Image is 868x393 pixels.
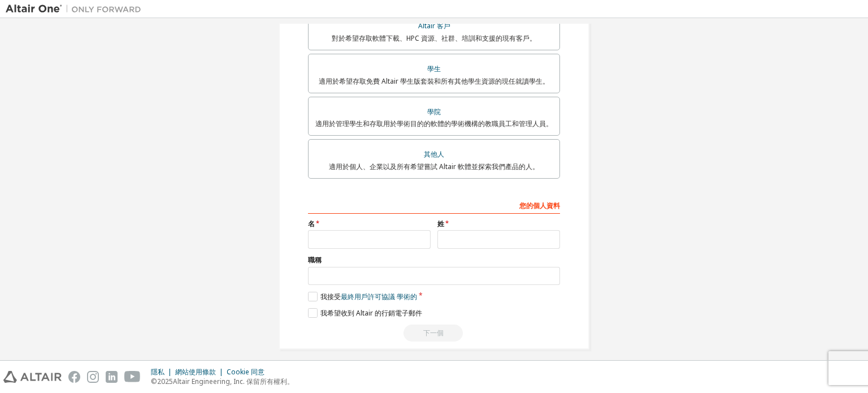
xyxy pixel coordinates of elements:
[173,377,294,386] font: Altair Engineering, Inc. 保留所有權利。
[308,255,322,265] font: 職稱
[418,21,450,31] font: Altair 客戶
[227,367,264,377] font: Cookie 同意
[519,201,560,210] font: 您的個人資料
[319,76,549,86] font: 適用於希望存取免費 Altair 學生版套裝和所有其他學生資源的現任就讀學生。
[332,33,536,43] font: 對於希望存取軟體下載、HPC 資源、社群、培訓和支援的現有客戶。
[308,219,315,228] font: 名
[151,367,164,377] font: 隱私
[320,308,422,318] font: 我希望收到 Altair 的行銷電子郵件
[315,119,553,128] font: 適用於管理學生和存取用於學術目的的軟體的學術機構的教職員工和管理人員。
[329,162,539,171] font: 適用於個人、企業以及所有希望嘗試 Altair 軟體並探索我們產品的人。
[397,292,417,301] font: 學術的
[106,371,118,383] img: linkedin.svg
[6,3,147,15] img: 牽牛星一號
[320,292,341,301] font: 我接受
[341,292,395,301] font: 最終用戶許可協議
[151,377,157,386] font: ©
[3,371,62,383] img: altair_logo.svg
[424,149,444,159] font: 其他人
[87,371,99,383] img: instagram.svg
[68,371,80,383] img: facebook.svg
[427,64,441,74] font: 學生
[157,377,173,386] font: 2025
[308,325,560,342] div: Read and acccept EULA to continue
[124,371,141,383] img: youtube.svg
[427,107,441,116] font: 學院
[175,367,216,377] font: 網站使用條款
[437,219,444,228] font: 姓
